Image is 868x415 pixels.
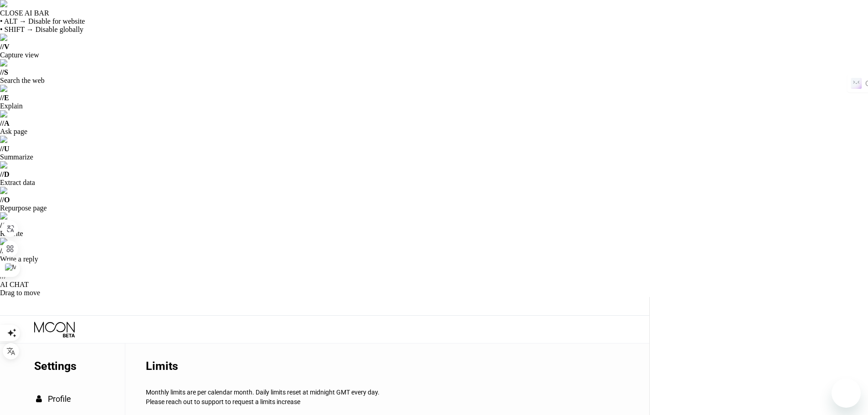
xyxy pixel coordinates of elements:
[36,395,42,403] span: 
[34,359,125,373] div: Settings
[832,379,861,408] iframe: Кнопка запуска окна обмена сообщениями
[48,394,71,404] span: Profile
[146,398,840,405] div: Please reach out to support to request a limits increase
[34,395,43,403] div: 
[146,359,178,373] div: Limits
[146,389,840,396] div: Monthly limits are per calendar month. Daily limits reset at midnight GMT every day.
